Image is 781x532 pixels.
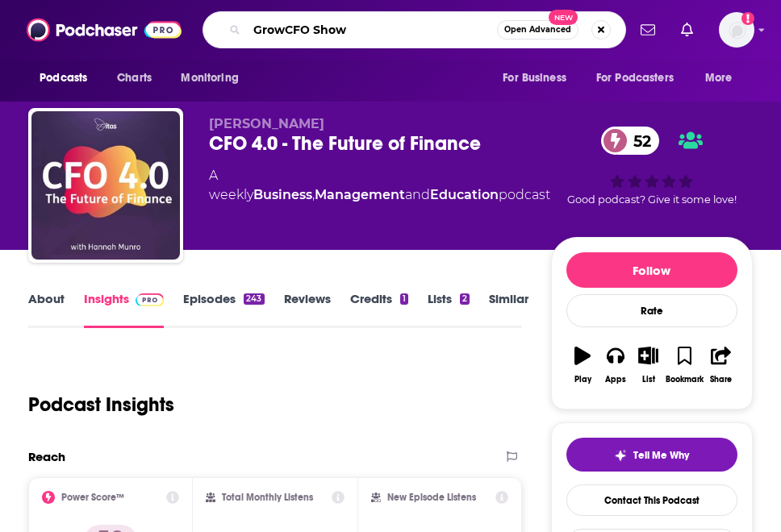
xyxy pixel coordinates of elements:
[253,187,312,202] a: Business
[183,291,264,328] a: Episodes243
[704,336,737,394] button: Share
[705,67,733,89] span: More
[503,67,566,89] span: For Business
[350,291,408,328] a: Credits1
[586,63,697,94] button: open menu
[633,449,689,462] span: Tell Me Why
[719,12,754,48] img: User Profile
[599,336,633,394] button: Apps
[489,291,528,328] a: Similar
[566,252,737,288] button: Follow
[405,187,430,202] span: and
[31,111,180,260] img: CFO 4.0 - The Future of Finance
[694,63,753,94] button: open menu
[566,484,737,516] a: Contact This Podcast
[665,336,704,394] button: Bookmark
[117,67,152,89] span: Charts
[596,67,674,89] span: For Podcasters
[719,12,754,48] span: Logged in as HWdata
[400,293,408,305] div: 1
[566,336,599,394] button: Play
[491,63,587,94] button: open menu
[28,393,174,417] h1: Podcast Insights
[549,10,578,25] span: New
[642,375,655,384] div: List
[40,67,87,89] span: Podcasts
[504,26,571,34] span: Open Advanced
[203,11,626,48] div: Search podcasts, credits, & more...
[244,293,264,305] div: 243
[284,291,331,328] a: Reviews
[614,449,627,462] img: tell me why sparkle
[209,166,551,205] div: A weekly podcast
[566,294,737,327] div: Rate
[551,116,753,216] div: 52Good podcast? Give it some love!
[710,375,732,384] div: Share
[169,63,259,94] button: open menu
[61,492,124,503] h2: Power Score™
[247,17,497,43] input: Search podcasts, credits, & more...
[209,116,324,131] span: [PERSON_NAME]
[430,187,499,202] a: Education
[632,336,665,394] button: List
[567,193,737,206] span: Good podcast? Give it some love!
[387,492,476,503] h2: New Episode Listens
[181,67,238,89] span: Monitoring
[601,127,659,155] a: 52
[27,15,182,45] img: Podchaser - Follow, Share and Rate Podcasts
[28,449,65,464] h2: Reach
[222,492,313,503] h2: Total Monthly Listens
[136,293,164,306] img: Podchaser Pro
[497,20,578,39] button: Open AdvancedNew
[106,63,161,94] a: Charts
[28,291,65,328] a: About
[674,16,700,44] a: Show notifications dropdown
[666,375,704,384] div: Bookmark
[566,438,737,472] button: tell me why sparkleTell Me Why
[28,63,108,94] button: open menu
[315,187,405,202] a: Management
[617,127,659,155] span: 52
[574,375,591,384] div: Play
[428,291,470,328] a: Lists2
[605,375,626,384] div: Apps
[460,293,470,305] div: 2
[312,187,315,202] span: ,
[719,12,754,48] button: Show profile menu
[634,16,662,44] a: Show notifications dropdown
[84,291,164,328] a: InsightsPodchaser Pro
[741,12,754,25] svg: Add a profile image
